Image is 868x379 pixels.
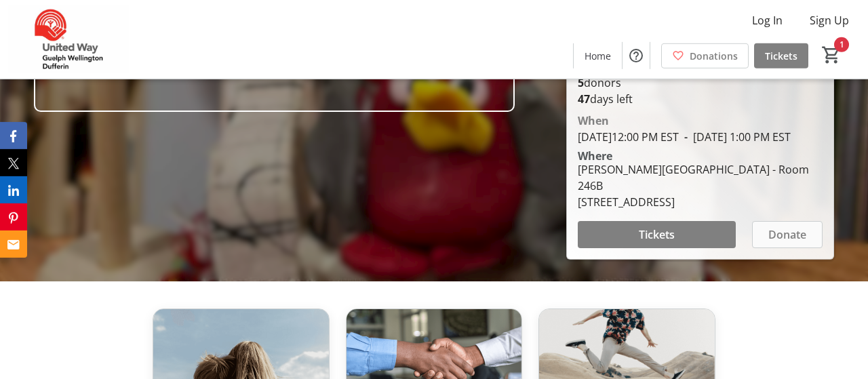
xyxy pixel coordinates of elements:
span: Donations [690,49,738,63]
div: [STREET_ADDRESS] [578,194,823,210]
button: Help [623,42,650,69]
span: [DATE] 12:00 PM EST [578,129,679,144]
span: Log In [752,12,783,28]
div: [PERSON_NAME][GEOGRAPHIC_DATA] - Room 246B [578,161,823,194]
button: Tickets [578,221,736,248]
a: Donations [661,43,749,68]
img: United Way Guelph Wellington Dufferin's Logo [8,5,129,73]
span: [DATE] 1:00 PM EST [679,129,791,144]
button: Log In [741,9,793,31]
span: Sign Up [810,12,849,28]
button: Sign Up [799,9,860,31]
div: Where [578,151,612,161]
button: Cart [819,43,844,67]
span: Tickets [639,226,675,243]
button: Donate [752,221,823,248]
p: days left [578,91,823,107]
p: donors [578,75,823,91]
span: 47 [578,92,590,106]
span: Home [585,49,611,63]
div: When [578,113,609,129]
a: Tickets [754,43,808,68]
span: - [679,129,693,144]
b: 5 [578,75,584,90]
a: Home [574,43,622,68]
span: Donate [768,226,806,243]
span: Tickets [765,49,797,63]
